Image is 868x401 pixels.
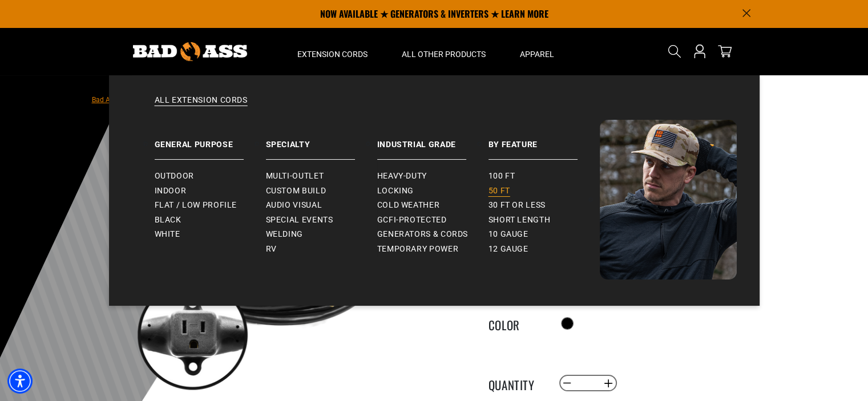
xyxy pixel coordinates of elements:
[377,215,447,225] span: GCFI-Protected
[266,242,377,257] a: RV
[297,49,368,59] span: Extension Cords
[155,186,187,196] span: Indoor
[488,213,600,228] a: Short Length
[377,229,469,240] span: Generators & Cords
[488,244,528,254] span: 12 gauge
[377,213,488,228] a: GCFI-Protected
[600,120,737,280] img: Bad Ass Extension Cords
[155,171,194,181] span: Outdoor
[377,171,427,181] span: Heavy-Duty
[266,244,277,254] span: RV
[266,120,377,160] a: Specialty
[133,42,247,61] img: Bad Ass Extension Cords
[266,169,377,184] a: Multi-Outlet
[155,227,266,242] a: White
[266,186,326,196] span: Custom Build
[488,316,546,331] legend: Color
[155,213,266,228] a: Black
[503,27,571,75] summary: Apparel
[385,27,503,75] summary: All Other Products
[377,227,488,242] a: Generators & Cords
[488,171,515,181] span: 100 ft
[377,186,414,196] span: Locking
[488,184,600,199] a: 50 ft
[665,42,684,60] summary: Search
[155,198,266,213] a: Flat / Low Profile
[488,169,600,184] a: 100 ft
[520,49,554,59] span: Apparel
[488,120,600,160] a: By Feature
[266,198,377,213] a: Audio Visual
[280,27,385,75] summary: Extension Cords
[402,49,486,59] span: All Other Products
[716,44,734,58] a: cart
[7,368,33,394] div: Accessibility Menu
[488,227,600,242] a: 10 gauge
[488,242,600,257] a: 12 gauge
[488,215,551,225] span: Short Length
[266,200,322,210] span: Audio Visual
[377,169,488,184] a: Heavy-Duty
[132,95,737,120] a: All Extension Cords
[377,120,488,160] a: Industrial Grade
[488,229,528,240] span: 10 gauge
[155,229,180,240] span: White
[691,27,709,75] a: Open this option
[155,184,266,199] a: Indoor
[92,96,169,104] a: Bad Ass Extension Cords
[155,200,237,210] span: Flat / Low Profile
[266,171,324,181] span: Multi-Outlet
[488,200,546,210] span: 30 ft or less
[155,120,266,160] a: General Purpose
[488,376,546,391] label: Quantity
[377,200,440,210] span: Cold Weather
[488,198,600,213] a: 30 ft or less
[92,92,362,106] nav: breadcrumbs
[488,186,510,196] span: 50 ft
[155,215,181,225] span: Black
[377,242,488,257] a: Temporary Power
[266,227,377,242] a: Welding
[377,198,488,213] a: Cold Weather
[266,215,333,225] span: Special Events
[266,213,377,228] a: Special Events
[377,184,488,199] a: Locking
[155,169,266,184] a: Outdoor
[266,184,377,199] a: Custom Build
[377,244,459,254] span: Temporary Power
[266,229,303,240] span: Welding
